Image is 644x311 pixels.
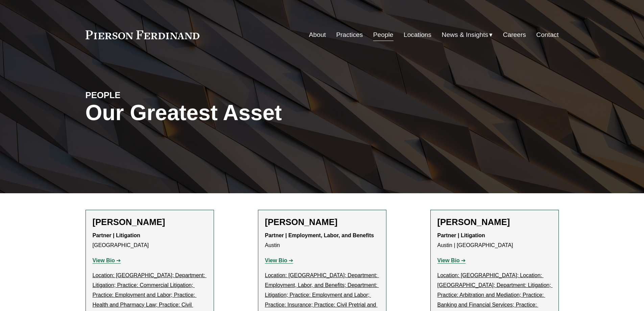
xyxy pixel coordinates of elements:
[437,217,552,227] h2: [PERSON_NAME]
[93,231,207,250] p: [GEOGRAPHIC_DATA]
[442,28,493,41] a: folder dropdown
[265,258,293,263] a: View Bio
[265,231,379,250] p: Austin
[336,28,363,41] a: Practices
[93,217,207,227] h2: [PERSON_NAME]
[437,258,466,263] a: View Bio
[86,90,204,101] h4: PEOPLE
[93,232,140,238] strong: Partner | Litigation
[265,258,287,263] strong: View Bio
[373,28,393,41] a: People
[442,29,488,41] span: News & Insights
[404,28,431,41] a: Locations
[437,258,460,263] strong: View Bio
[93,258,115,263] strong: View Bio
[437,232,485,238] strong: Partner | Litigation
[93,258,121,263] a: View Bio
[86,101,401,125] h1: Our Greatest Asset
[437,231,552,250] p: Austin | [GEOGRAPHIC_DATA]
[536,28,558,41] a: Contact
[503,28,526,41] a: Careers
[265,217,379,227] h2: [PERSON_NAME]
[265,232,374,238] strong: Partner | Employment, Labor, and Benefits
[309,28,326,41] a: About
